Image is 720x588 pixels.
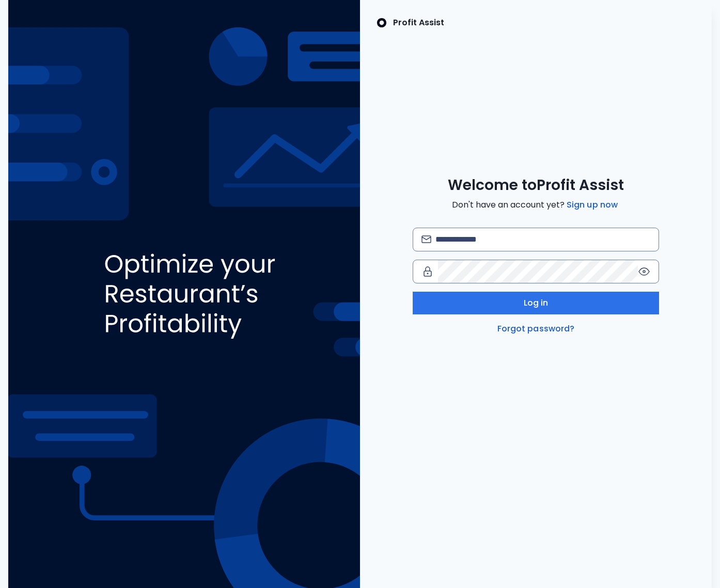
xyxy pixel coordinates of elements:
span: Log in [524,297,549,309]
span: Don't have an account yet? [452,199,620,211]
a: Forgot password? [495,323,577,335]
button: Log in [413,292,659,314]
img: SpotOn Logo [377,17,387,29]
a: Sign up now [565,199,620,211]
p: Profit Assist [393,17,444,29]
img: email [421,235,431,243]
span: Welcome to Profit Assist [448,176,624,195]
